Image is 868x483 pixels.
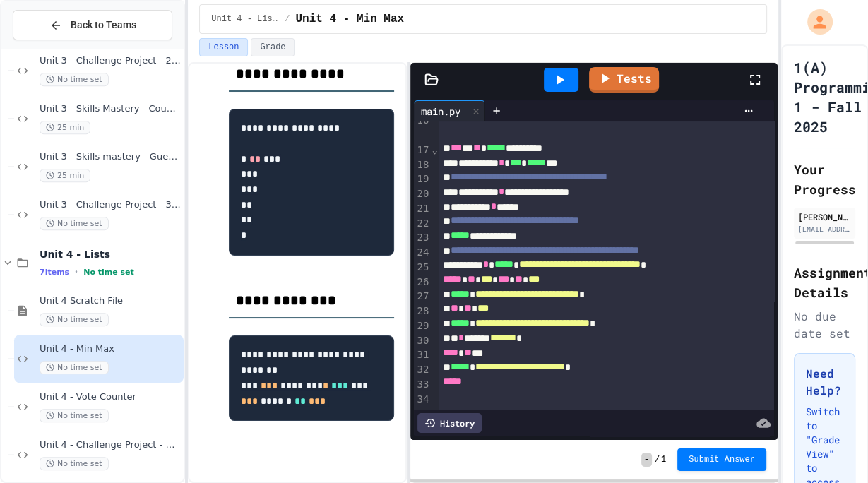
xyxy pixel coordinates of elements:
[83,268,134,277] span: No time set
[414,378,432,393] div: 33
[414,275,432,290] div: 26
[798,224,851,234] div: [EMAIL_ADDRESS][DOMAIN_NAME]
[792,6,836,38] div: My Account
[414,334,432,349] div: 30
[13,10,172,40] button: Back to Teams
[75,266,78,278] span: •
[589,67,659,93] a: Tests
[414,202,432,217] div: 21
[40,343,181,355] span: Unit 4 - Min Max
[414,104,468,119] div: main.py
[40,151,181,163] span: Unit 3 - Skills mastery - Guess the Word
[40,73,109,86] span: No time set
[40,169,90,182] span: 25 min
[414,231,432,246] div: 23
[40,361,109,374] span: No time set
[40,313,109,326] span: No time set
[40,439,181,451] span: Unit 4 - Challenge Project - Gimkit random name generator
[40,295,181,307] span: Unit 4 Scratch File
[794,160,855,199] h2: Your Progress
[414,393,432,407] div: 34
[414,261,432,275] div: 25
[677,448,766,471] button: Submit Answer
[794,308,855,342] div: No due date set
[414,158,432,173] div: 18
[414,172,432,187] div: 19
[211,13,279,25] span: Unit 4 - Lists
[414,304,432,319] div: 28
[40,217,109,230] span: No time set
[251,38,295,56] button: Grade
[417,413,482,433] div: History
[199,38,248,56] button: Lesson
[40,457,109,470] span: No time set
[798,210,851,223] div: [PERSON_NAME]
[806,365,843,399] h3: Need Help?
[414,363,432,378] div: 32
[661,454,666,465] span: 1
[414,217,432,232] div: 22
[40,268,69,277] span: 7 items
[689,454,755,465] span: Submit Answer
[285,13,290,25] span: /
[431,144,438,155] span: Fold line
[414,348,432,363] div: 31
[40,199,181,211] span: Unit 3 - Challenge Project - 3 player Rock Paper Scissors
[641,453,652,467] span: -
[40,391,181,403] span: Unit 4 - Vote Counter
[414,143,432,158] div: 17
[40,103,181,115] span: Unit 3 - Skills Mastery - Counting
[40,55,181,67] span: Unit 3 - Challenge Project - 2 Player Guess the Number
[71,18,136,32] span: Back to Teams
[414,246,432,261] div: 24
[414,100,485,121] div: main.py
[40,409,109,422] span: No time set
[414,187,432,202] div: 20
[40,121,90,134] span: 25 min
[40,248,181,261] span: Unit 4 - Lists
[414,290,432,304] div: 27
[414,114,432,143] div: 16
[414,319,432,334] div: 29
[794,263,855,302] h2: Assignment Details
[295,11,404,28] span: Unit 4 - Min Max
[655,454,660,465] span: /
